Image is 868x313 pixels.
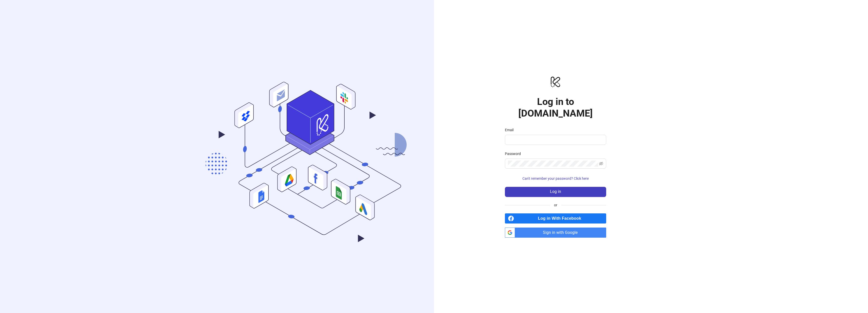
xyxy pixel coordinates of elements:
span: Log in With Facebook [516,213,606,223]
input: Password [508,161,598,167]
a: Can't remember your password? Click here [505,176,606,181]
button: Log in [505,187,606,197]
span: Sign in with Google [517,228,606,238]
input: Email [508,137,602,143]
a: Sign in with Google [505,228,606,238]
span: Log in [550,189,561,194]
a: Log in With Facebook [505,213,606,223]
label: Password [505,151,524,156]
label: Email [505,127,517,133]
span: eye-invisible [599,162,603,166]
span: Can't remember your password? Click here [522,176,589,181]
span: or [550,202,561,208]
button: Can't remember your password? Click here [505,175,606,183]
h1: Log in to [DOMAIN_NAME] [505,96,606,119]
